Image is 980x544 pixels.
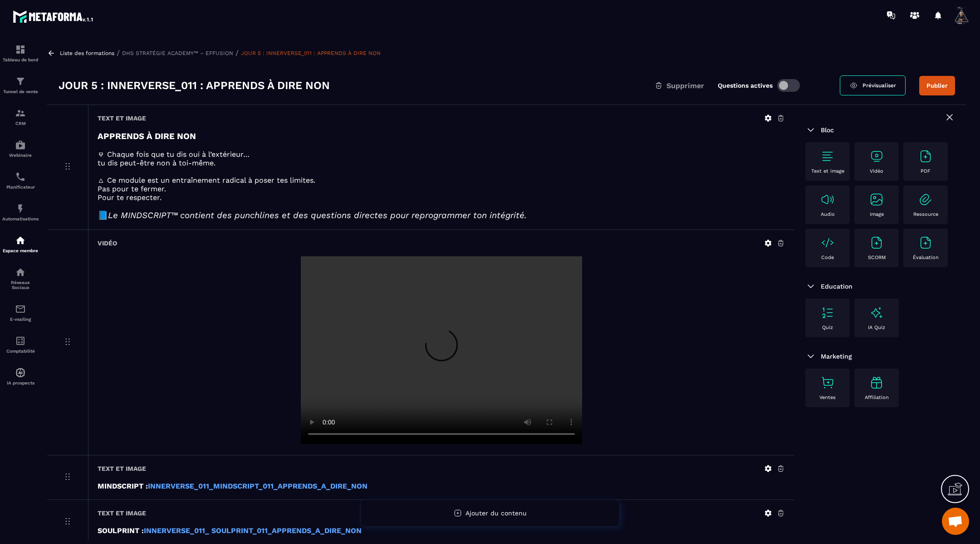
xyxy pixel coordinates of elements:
[869,305,884,320] img: text-image
[865,394,889,400] p: Affiliation
[820,375,835,390] img: text-image no-wra
[15,304,26,314] img: email
[913,211,938,217] p: Ressource
[2,69,39,101] a: formationformationTunnel de vente
[2,37,39,69] a: formationformationTableau de bord
[2,297,39,329] a: emailemailE-mailing
[942,508,969,535] a: Ouvrir le chat
[821,255,834,260] p: Code
[2,57,39,62] p: Tableau de bord
[918,235,933,250] img: text-image no-wra
[869,235,884,250] img: text-image no-wra
[2,165,39,196] a: schedulerschedulerPlanificateur
[2,380,39,385] p: IA prospects
[98,115,146,122] h6: Text et image
[805,125,816,135] img: arrow-down
[868,324,885,330] p: IA Quiz
[465,509,527,517] span: Ajouter du contenu
[919,76,955,95] button: Publier
[820,305,835,320] img: text-image no-wra
[98,176,785,185] p: 🜂 Ce module est un entraînement radical à poser tes limites.
[2,185,39,190] p: Planificateur
[805,351,816,362] img: arrow-down
[869,192,884,207] img: text-image no-wra
[718,82,773,89] label: Questions actives
[13,8,94,25] img: logo
[870,211,884,217] p: Image
[98,482,148,490] strong: MINDSCRIPT :
[2,133,39,165] a: automationsautomationsWebinaire
[822,324,833,330] p: Quiz
[820,149,835,164] img: text-image no-wra
[918,149,933,164] img: text-image no-wra
[117,49,120,57] span: /
[59,78,330,93] h3: JOUR 5 : INNERVERSE_011 : APPRENDS À DIRE NON
[144,526,362,535] a: INNERVERSE_011_ SOULPRINT_011_APPRENDS_A_DIRE_NON
[918,192,933,207] img: text-image no-wra
[821,126,834,134] span: Bloc
[840,75,906,95] a: Prévisualiser
[98,150,785,159] p: 🜃 Chaque fois que tu dis oui à l’extérieur…
[2,280,39,290] p: Réseaux Sociaux
[15,335,26,346] img: accountant
[2,317,39,322] p: E-mailing
[2,260,39,297] a: social-networksocial-networkRéseaux Sociaux
[235,49,239,57] span: /
[869,149,884,164] img: text-image no-wra
[913,255,939,260] p: Évaluation
[15,171,26,182] img: scheduler
[805,281,816,292] img: arrow-down
[15,235,26,246] img: automations
[821,353,852,360] span: Marketing
[2,89,39,94] p: Tunnel de vente
[821,211,835,217] p: Audio
[60,50,114,56] a: Liste des formations
[15,140,26,150] img: automations
[148,482,367,490] a: INNERVERSE_011_MINDSCRIPT_011_APPRENDS_A_DIRE_NON
[15,267,26,278] img: social-network
[2,121,39,126] p: CRM
[820,192,835,207] img: text-image no-wra
[15,44,26,55] img: formation
[15,203,26,214] img: automations
[820,235,835,250] img: text-image no-wra
[241,50,381,56] a: JOUR 5 : INNERVERSE_011 : APPRENDS À DIRE NON
[98,526,144,535] strong: SOULPRINT :
[868,255,886,260] p: SCORM
[15,367,26,378] img: automations
[666,81,704,90] span: Supprimer
[2,196,39,228] a: automationsautomationsAutomatisations
[98,240,117,247] h6: Vidéo
[98,159,785,167] p: tu dis peut-être non à toi-même.
[2,349,39,354] p: Comptabilité
[819,394,836,400] p: Ventes
[2,101,39,133] a: formationformationCRM
[98,465,146,472] h6: Text et image
[869,375,884,390] img: text-image
[862,82,896,89] span: Prévisualiser
[98,509,146,517] h6: Text et image
[15,108,26,119] img: formation
[921,168,931,174] p: PDF
[811,168,844,174] p: Text et image
[98,131,196,141] strong: APPRENDS À DIRE NON
[2,153,39,158] p: Webinaire
[15,76,26,87] img: formation
[98,193,785,202] p: Pour te respecter.
[821,283,853,290] span: Education
[122,50,233,56] a: DHS STRATÉGIE ACADEMY™ – EFFUSION
[2,216,39,221] p: Automatisations
[98,185,785,193] p: Pas pour te fermer.
[870,168,883,174] p: Vidéo
[108,210,527,220] em: Le MINDSCRIPT™ contient des punchlines et des questions directes pour reprogrammer ton intégrité.
[2,228,39,260] a: automationsautomationsEspace membre
[98,210,785,220] h3: 📘
[2,248,39,253] p: Espace membre
[2,329,39,360] a: accountantaccountantComptabilité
